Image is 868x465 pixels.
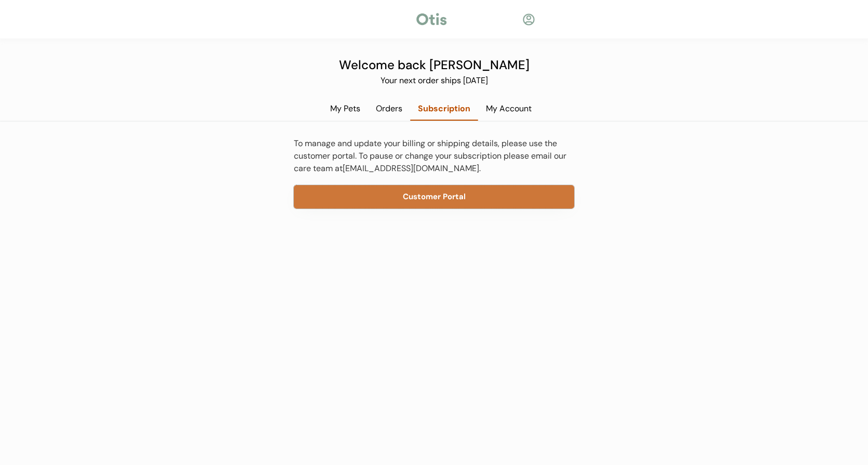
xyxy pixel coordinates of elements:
[333,74,535,90] div: Your next order ships [DATE]
[410,103,478,114] div: Subscription
[333,56,535,74] div: Welcome back [PERSON_NAME]
[478,103,539,114] div: My Account
[294,185,574,209] button: Customer Portal
[343,163,479,174] a: [EMAIL_ADDRESS][DOMAIN_NAME]
[322,103,368,114] div: My Pets
[368,103,410,114] div: Orders
[294,137,574,175] div: To manage and update your billing or shipping details, please use the customer portal. To pause o...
